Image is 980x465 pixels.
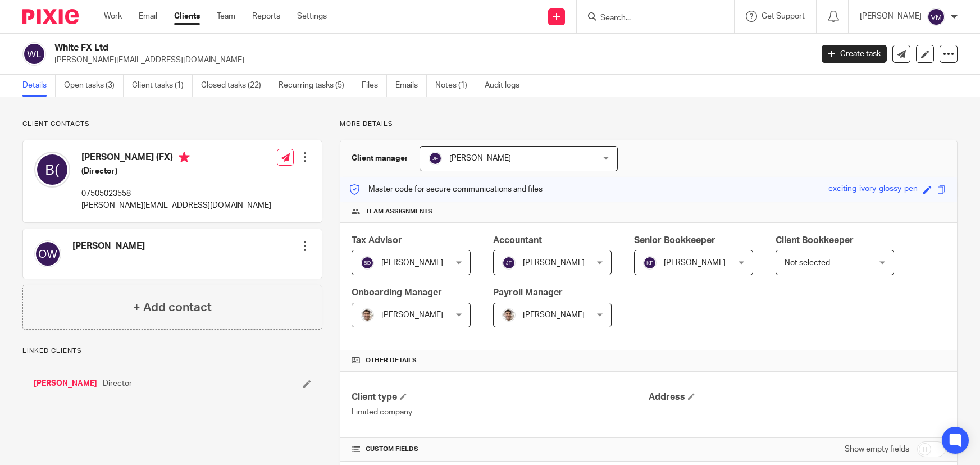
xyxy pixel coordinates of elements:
[132,75,193,97] a: Client tasks (1)
[502,308,516,322] img: PXL_20240409_141816916.jpg
[643,256,657,270] img: svg%3E
[845,444,909,455] label: Show empty fields
[449,154,511,162] span: [PERSON_NAME]
[634,236,715,245] span: Senior Bookkeeper
[179,152,190,163] i: Primary
[201,75,270,97] a: Closed tasks (22)
[34,378,97,389] a: [PERSON_NAME]
[649,391,946,403] h4: Address
[664,259,726,267] span: [PERSON_NAME]
[352,445,649,454] h4: CUSTOM FIELDS
[927,8,945,26] img: svg%3E
[352,391,649,403] h4: Client type
[828,183,918,196] div: exciting-ivory-glossy-pen
[81,200,271,211] p: [PERSON_NAME][EMAIL_ADDRESS][DOMAIN_NAME]
[349,184,543,195] p: Master code for secure communications and files
[22,347,322,355] p: Linked clients
[54,42,655,54] h2: White FX Ltd
[429,152,442,165] img: svg%3E
[81,166,271,177] h5: (Director)
[485,75,528,97] a: Audit logs
[252,11,280,22] a: Reports
[22,42,46,66] img: svg%3E
[22,120,322,129] p: Client contacts
[502,256,516,270] img: svg%3E
[493,288,563,297] span: Payroll Manager
[395,75,427,97] a: Emails
[34,152,70,188] img: svg%3E
[22,9,79,24] img: Pixie
[352,407,649,418] p: Limited company
[340,120,958,129] p: More details
[104,11,122,22] a: Work
[352,236,402,245] span: Tax Advisor
[139,11,157,22] a: Email
[435,75,476,97] a: Notes (1)
[381,311,443,319] span: [PERSON_NAME]
[523,259,585,267] span: [PERSON_NAME]
[599,13,700,24] input: Search
[381,259,443,267] span: [PERSON_NAME]
[362,75,387,97] a: Files
[366,356,417,365] span: Other details
[366,207,432,216] span: Team assignments
[64,75,124,97] a: Open tasks (3)
[822,45,887,63] a: Create task
[785,259,830,267] span: Not selected
[34,240,61,267] img: svg%3E
[361,256,374,270] img: svg%3E
[279,75,353,97] a: Recurring tasks (5)
[133,299,212,316] h4: + Add contact
[54,54,805,66] p: [PERSON_NAME][EMAIL_ADDRESS][DOMAIN_NAME]
[81,152,271,166] h4: [PERSON_NAME] (FX)
[22,75,56,97] a: Details
[860,11,922,22] p: [PERSON_NAME]
[352,153,408,164] h3: Client manager
[762,12,805,20] span: Get Support
[174,11,200,22] a: Clients
[776,236,854,245] span: Client Bookkeeper
[297,11,327,22] a: Settings
[352,288,442,297] span: Onboarding Manager
[72,240,145,252] h4: [PERSON_NAME]
[493,236,542,245] span: Accountant
[361,308,374,322] img: PXL_20240409_141816916.jpg
[523,311,585,319] span: [PERSON_NAME]
[81,188,271,199] p: 07505023558
[103,378,132,389] span: Director
[217,11,235,22] a: Team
